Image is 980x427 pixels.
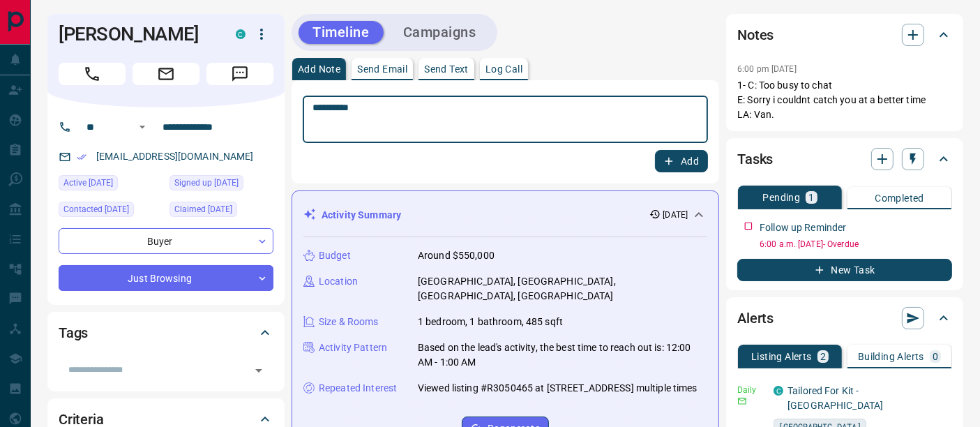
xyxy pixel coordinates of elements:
p: Daily [737,384,765,396]
p: Based on the lead's activity, the best time to reach out is: 12:00 AM - 1:00 AM [418,340,707,370]
p: Activity Summary [322,208,401,223]
p: Add Note [298,64,340,74]
p: 1- C: Too busy to chat E: Sorry i couldnt catch you at a better time LA: Van. [737,78,952,122]
div: Activity Summary[DATE] [303,202,707,228]
div: Fri Oct 10 2025 [169,202,273,221]
a: Tailored For Kit - [GEOGRAPHIC_DATA] [787,385,883,411]
p: Viewed listing #R3050465 at [STREET_ADDRESS] multiple times [418,381,698,396]
h2: Tasks [737,148,773,170]
p: Budget [319,248,351,263]
p: Location [319,274,358,289]
div: Wed Oct 01 2025 [59,175,163,195]
button: Campaigns [389,21,490,44]
p: Activity Pattern [319,340,387,355]
svg: Email Verified [77,152,86,162]
div: Alerts [737,301,952,335]
p: Log Call [485,64,522,74]
p: 1 bedroom, 1 bathroom, 485 sqft [418,315,563,329]
h2: Alerts [737,307,774,329]
p: 2 [820,352,826,361]
div: condos.ca [236,29,246,39]
div: condos.ca [774,386,783,396]
button: Open [249,361,269,380]
p: Completed [875,193,924,203]
span: Active [DATE] [63,176,113,190]
p: Repeated Interest [319,381,397,396]
h2: Notes [737,24,774,46]
div: Wed Oct 01 2025 [169,175,273,195]
div: Notes [737,18,952,52]
button: New Task [737,259,952,281]
p: Size & Rooms [319,315,379,329]
h1: [PERSON_NAME] [59,23,215,45]
p: 6:00 pm [DATE] [737,64,797,74]
h2: Tags [59,322,88,344]
div: Fri Oct 10 2025 [59,202,163,221]
span: Contacted [DATE] [63,202,129,216]
p: Around $550,000 [418,248,495,263]
p: Send Text [424,64,469,74]
span: Message [206,63,273,85]
button: Open [134,119,151,135]
span: Signed up [DATE] [174,176,239,190]
span: Email [133,63,199,85]
p: [DATE] [663,209,688,221]
div: Buyer [59,228,273,254]
div: Tasks [737,142,952,176]
div: Tags [59,316,273,350]
p: 6:00 a.m. [DATE] - Overdue [760,238,952,250]
button: Timeline [299,21,384,44]
p: Building Alerts [858,352,924,361]
p: 0 [933,352,938,361]
a: [EMAIL_ADDRESS][DOMAIN_NAME] [96,151,254,162]
p: Send Email [357,64,407,74]
span: Call [59,63,126,85]
p: [GEOGRAPHIC_DATA], [GEOGRAPHIC_DATA], [GEOGRAPHIC_DATA], [GEOGRAPHIC_DATA] [418,274,707,304]
p: Listing Alerts [751,352,812,361]
button: Add [655,150,708,172]
span: Claimed [DATE] [174,202,232,216]
svg: Email [737,396,747,406]
div: Just Browsing [59,265,273,291]
p: 1 [808,193,814,202]
p: Follow up Reminder [760,220,846,235]
p: Pending [763,193,801,202]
